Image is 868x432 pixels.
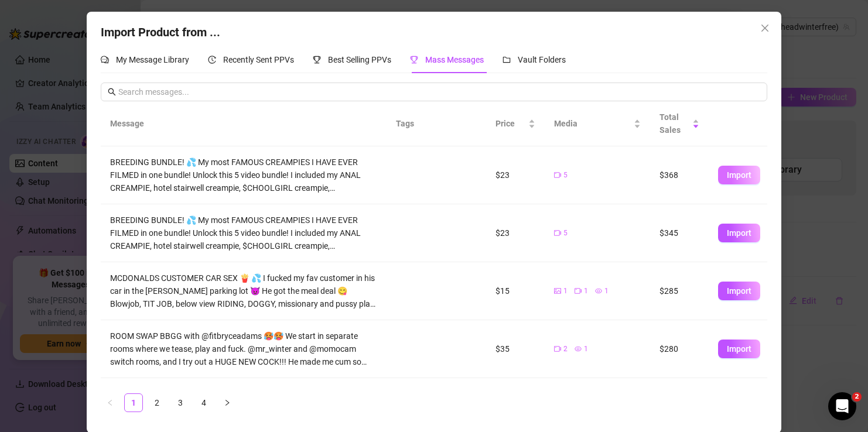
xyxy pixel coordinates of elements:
[101,393,119,412] button: left
[116,55,189,64] span: My Message Library
[328,55,391,64] span: Best Selling PPVs
[107,399,114,406] span: left
[223,55,294,64] span: Recently Sent PPVs
[584,286,588,297] span: 1
[486,101,545,146] th: Price
[503,56,511,64] span: folder
[604,286,609,297] span: 1
[110,330,377,368] div: ROOM SWAP BBGG with @fitbryceadams 🥵🥵 We start in separate rooms where we tease, play and fuck. @...
[148,394,166,412] a: 2
[224,399,231,406] span: right
[595,287,602,294] span: eye
[650,101,709,146] th: Total Sales
[195,394,213,412] a: 4
[313,56,321,64] span: trophy
[727,228,751,238] span: Import
[575,287,582,294] span: video-camera
[118,85,760,98] input: Search messages...
[554,287,561,294] span: picture
[727,344,751,354] span: Import
[218,393,237,412] li: Next Page
[101,56,109,64] span: comment
[172,394,189,412] a: 3
[208,56,216,64] span: history
[486,320,545,378] td: $35
[124,393,143,412] li: 1
[718,282,760,300] button: Import
[554,117,631,130] span: Media
[650,320,709,378] td: $280
[518,55,566,64] span: Vault Folders
[650,262,709,320] td: $285
[828,392,856,420] iframe: Intercom live chat
[659,111,690,136] span: Total Sales
[563,286,568,297] span: 1
[756,23,774,33] span: Close
[760,23,770,33] span: close
[852,392,862,402] span: 2
[194,393,213,412] li: 4
[650,204,709,262] td: $345
[101,393,119,412] li: Previous Page
[171,393,190,412] li: 3
[486,146,545,204] td: $23
[101,25,220,39] span: Import Product from ...
[563,170,568,181] span: 5
[563,228,568,239] span: 5
[108,88,116,96] span: search
[125,394,142,412] a: 1
[718,340,760,358] button: Import
[575,345,582,352] span: eye
[110,156,377,194] div: BREEDING BUNDLE! 💦 My most FAMOUS CREAMPIES I HAVE EVER FILMED in one bundle! Unlock this 5 video...
[495,117,526,130] span: Price
[727,286,751,296] span: Import
[425,55,484,64] span: Mass Messages
[554,172,561,179] span: video-camera
[218,393,237,412] button: right
[387,101,457,146] th: Tags
[110,214,377,252] div: BREEDING BUNDLE! 💦 My most FAMOUS CREAMPIES I HAVE EVER FILMED in one bundle! Unlock this 5 video...
[486,204,545,262] td: $23
[718,166,760,184] button: Import
[727,170,751,180] span: Import
[110,272,377,310] div: MCDONALDS CUSTOMER CAR SEX 🍟 💦 I fucked my fav customer in his car in the [PERSON_NAME] parking l...
[148,393,166,412] li: 2
[486,262,545,320] td: $15
[101,101,387,146] th: Message
[756,19,774,37] button: Close
[545,101,650,146] th: Media
[650,146,709,204] td: $368
[410,56,418,64] span: trophy
[554,229,561,236] span: video-camera
[584,344,588,355] span: 1
[718,224,760,242] button: Import
[563,344,568,355] span: 2
[554,345,561,352] span: video-camera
